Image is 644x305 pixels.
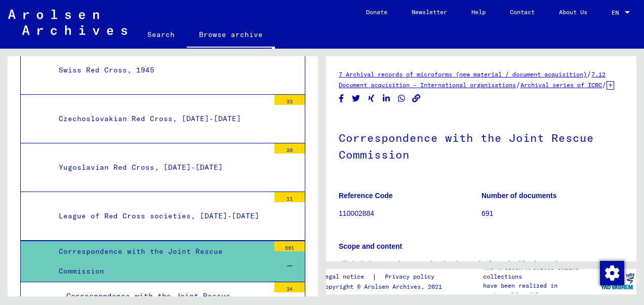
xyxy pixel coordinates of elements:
button: Share on LinkedIn [381,92,392,105]
b: Scope and content [339,242,402,250]
a: Search [135,22,187,47]
div: 20 [274,143,305,154]
a: 7 Archival records of microforms (new material / document acquisition) [339,70,587,78]
img: Arolsen_neg.svg [8,10,127,35]
a: Privacy policy [377,272,447,282]
button: Share on Facebook [336,92,347,105]
p: Copyright © Arolsen Archives, 2021 [321,282,447,291]
a: Browse archive [187,22,275,49]
a: Archival series of ICRC [520,81,602,89]
button: Copy link [411,92,422,105]
h1: Correspondence with the Joint Rescue Commission [339,115,624,176]
p: The Arolsen Archives online collections [483,263,597,281]
button: Share on Twitter [351,92,361,105]
img: yv_logo.png [598,269,636,294]
div: Swiss Red Cross, 1945 [51,60,269,80]
span: EN [612,9,623,16]
p: File includes records concerning the despatch of standard food parcels to concentration camps and... [339,259,624,280]
button: Share on Xing [366,92,377,105]
button: Share on WhatsApp [396,92,407,105]
div: 33 [274,95,305,105]
p: have been realized in partnership with [483,281,597,299]
div: 691 [274,241,305,251]
div: 34 [274,282,305,292]
img: Change consent [600,261,624,285]
b: Reference Code [339,192,393,200]
div: 11 [274,192,305,202]
div: | [321,272,447,282]
span: / [602,80,607,89]
span: / [587,69,591,79]
div: Czechoslovakian Red Cross, [DATE]-[DATE] [51,109,269,129]
a: Legal notice [321,272,372,282]
b: Number of documents [481,192,557,200]
div: Correspondence with the Joint Rescue Commission [51,242,269,281]
div: 31 [274,46,305,56]
div: Yugoslavian Red Cross, [DATE]-[DATE] [51,158,269,177]
p: 110002884 [339,208,481,219]
span: / [516,80,520,89]
div: League of Red Cross societies, [DATE]-[DATE] [51,206,269,226]
p: 691 [481,208,624,219]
